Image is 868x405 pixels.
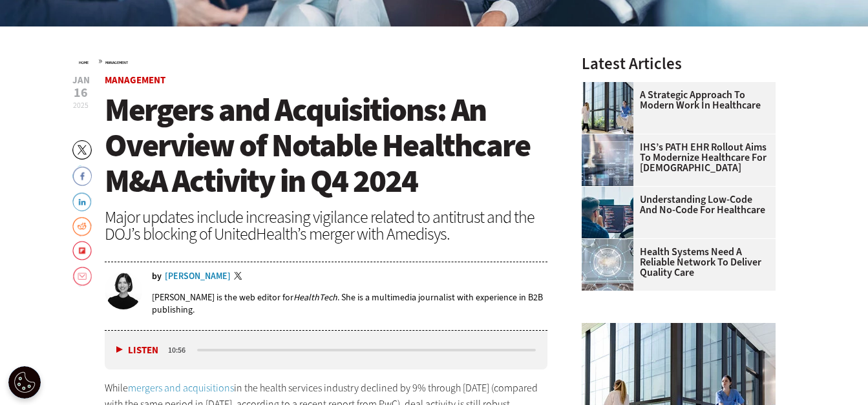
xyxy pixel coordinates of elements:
img: Jordan Scott [105,272,142,309]
div: duration [166,344,195,356]
div: » [79,56,548,66]
button: Open Preferences [8,366,41,399]
button: Listen [116,346,158,355]
a: Understanding Low-Code and No-Code for Healthcare [582,194,768,215]
p: [PERSON_NAME] is the web editor for . She is a multimedia journalist with experience in B2B publi... [152,291,548,316]
a: [PERSON_NAME] [165,272,231,281]
div: Cookie Settings [8,366,41,399]
h3: Latest Articles [582,56,776,72]
a: Healthcare networking [582,239,640,249]
img: Health workers in a modern hospital [582,82,633,134]
a: Twitter [234,272,246,282]
span: Mergers and Acquisitions: An Overview of Notable Healthcare M&A Activity in Q4 2024 [105,88,530,202]
a: Management [105,74,165,87]
a: A Strategic Approach to Modern Work in Healthcare [582,90,768,110]
span: 2025 [73,100,89,110]
a: Health Systems Need a Reliable Network To Deliver Quality Care [582,247,768,278]
a: Health workers in a modern hospital [582,82,640,92]
a: Home [79,60,89,65]
span: Jan [72,76,90,85]
a: Electronic health records [582,134,640,145]
img: Coworkers coding [582,187,633,238]
span: 16 [72,87,90,99]
div: Major updates include increasing vigilance related to antitrust and the DOJ’s blocking of UnitedH... [105,209,548,242]
a: Coworkers coding [582,187,640,197]
div: media player [105,331,548,369]
a: mergers and acquisitions [128,381,234,395]
img: Electronic health records [582,134,633,186]
a: Management [105,60,128,65]
img: Healthcare networking [582,239,633,291]
em: HealthTech [293,291,337,304]
span: by [152,272,162,281]
a: IHS’s PATH EHR Rollout Aims to Modernize Healthcare for [DEMOGRAPHIC_DATA] [582,142,768,173]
